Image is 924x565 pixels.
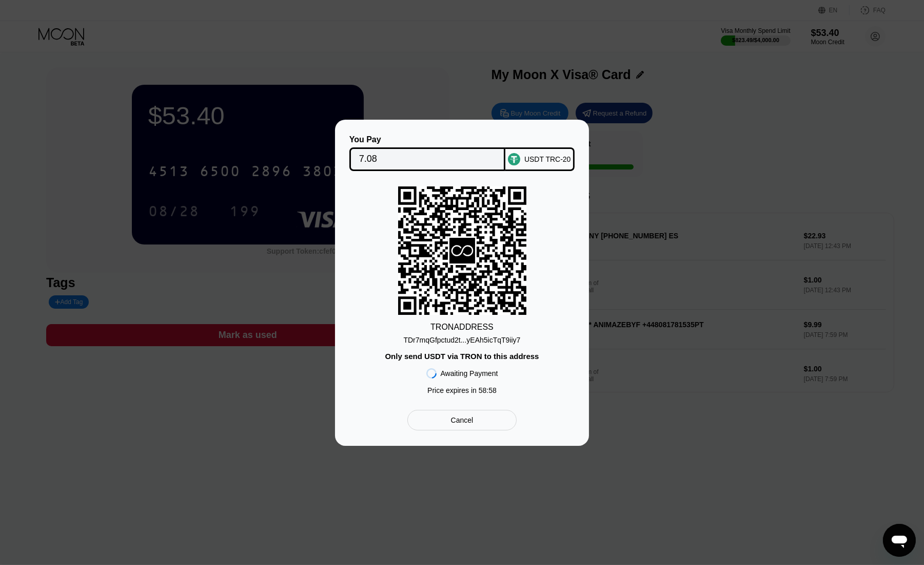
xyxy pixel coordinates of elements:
[350,135,574,171] div: You PayUSDT TRC-20
[451,416,474,425] div: Cancel
[427,386,497,394] div: Price expires in
[407,410,517,430] div: Cancel
[404,336,521,344] div: TDr7mqGfpctud2t...yEAh5icTqT9iiy7
[883,524,916,557] iframe: Button to launch messaging window
[430,323,494,332] div: TRON ADDRESS
[479,386,497,394] span: 58 : 58
[349,135,506,144] div: You Pay
[385,352,539,361] div: Only send USDT via TRON to this address
[524,155,571,163] div: USDT TRC-20
[404,332,521,344] div: TDr7mqGfpctud2t...yEAh5icTqT9iiy7
[441,369,498,378] div: Awaiting Payment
